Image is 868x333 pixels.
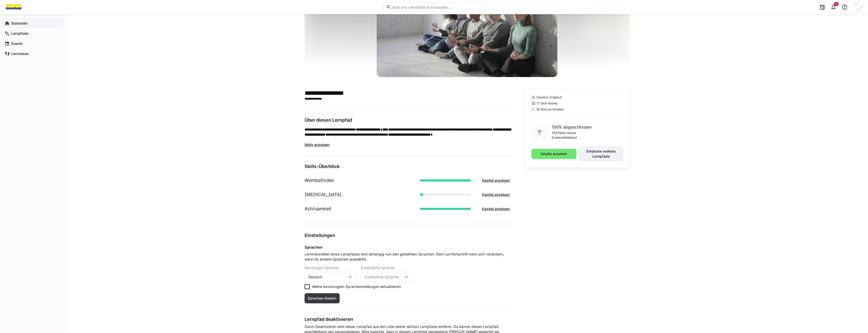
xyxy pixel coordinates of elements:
[305,191,342,198] h1: [MEDICAL_DATA]
[581,149,621,159] span: Entdecke weitere Lernpfade
[481,206,511,211] span: Kapitel anzeigen
[305,164,513,169] h3: Skills-Überblick
[305,177,334,184] h1: Wohlbefinden
[559,131,576,135] p: Skill-Atome
[305,293,340,303] button: Sprachen ändern
[305,252,513,262] span: Lernmaterialien eines Lernpfades sind abhängig von den gewählten Sprachen. Dein Lernfortschritt k...
[552,136,560,140] p: 0 min
[835,3,837,6] span: 8
[305,266,339,270] span: Bevorzugte Sprache
[305,206,332,212] h1: Achtsamkeit
[481,192,511,197] span: Kapitel anzeigen
[307,296,337,301] span: Sprachen ändern
[560,136,577,140] p: verbleibend
[540,151,568,156] span: Inhalte ansehen
[365,274,404,280] span: Zusätzliche Sprache
[479,190,513,200] button: Kapitel anzeigen
[552,131,559,135] p: 17/17
[479,175,513,186] button: Kapitel anzeigen
[305,232,513,238] h3: Einstellungen
[361,266,395,270] span: Zusätzliche Sprache
[531,149,576,159] button: Inhalte ansehen
[305,142,329,147] span: Mehr anzeigen
[305,117,513,123] h3: Über diesen Lernpfad
[578,146,623,161] button: Entdecke weitere Lernpfade
[552,124,592,130] p: 100% abgeschlossen
[536,95,562,99] span: Deutsch, Englisch
[305,316,513,322] h3: Lernpfad deaktivieren
[481,178,511,183] span: Kapitel anzeigen
[479,204,513,214] button: Kapitel anzeigen
[305,245,513,250] h4: Sprachen
[536,101,557,105] span: 17 Skill-Atome
[305,284,513,289] eds-checkbox: Meine bevorzugten Spracheinstellungen aktualisieren
[308,274,322,280] span: Deutsch
[536,107,564,112] span: 5h 40m an Inhalten
[391,5,482,9] input: Skills und Lernpfade durchsuchen…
